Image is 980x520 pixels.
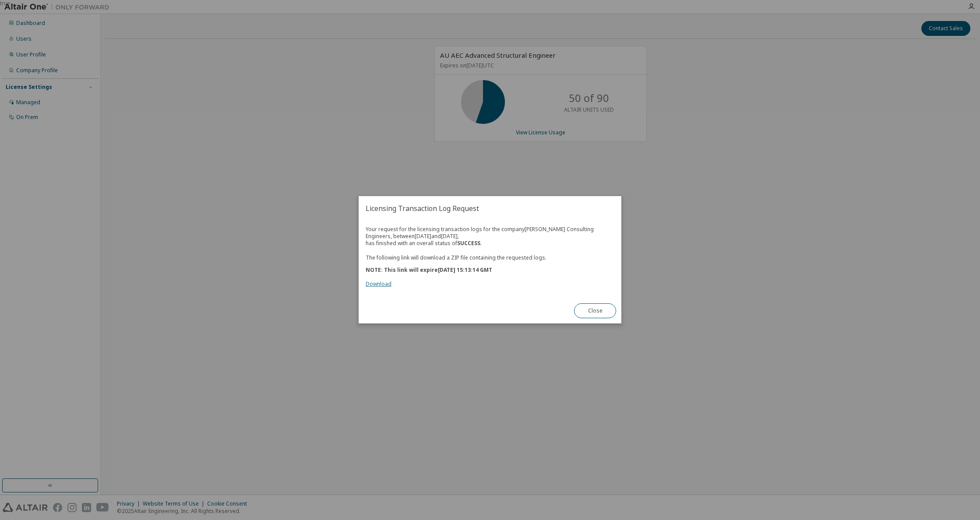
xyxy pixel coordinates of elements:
a: Download [366,281,391,288]
b: NOTE: This link will expire [DATE] 15:13:14 GMT [366,267,492,274]
button: Close [574,304,616,319]
h2: Licensing Transaction Log Request [359,196,621,221]
p: The following link will download a ZIP file containing the requested logs. [366,254,614,261]
b: SUCCESS [457,239,480,247]
div: Your request for the licensing transaction logs for the company [PERSON_NAME] Consulting Engineer... [366,226,614,288]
